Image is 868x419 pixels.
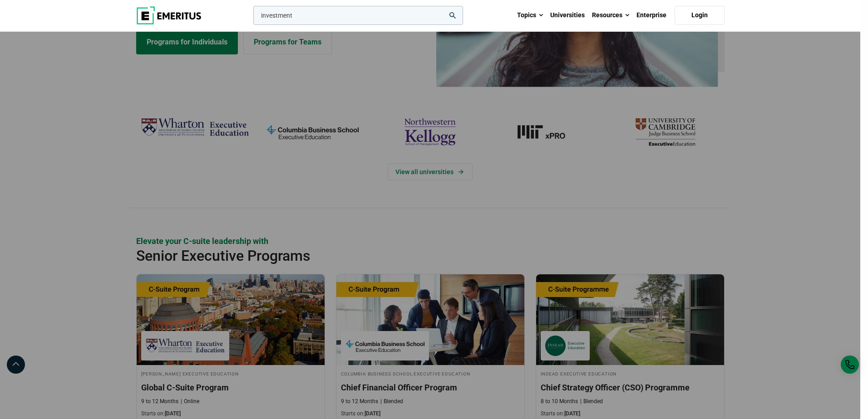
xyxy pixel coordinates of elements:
[675,6,725,25] a: Login
[253,6,463,25] input: woocommerce-product-search-field-0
